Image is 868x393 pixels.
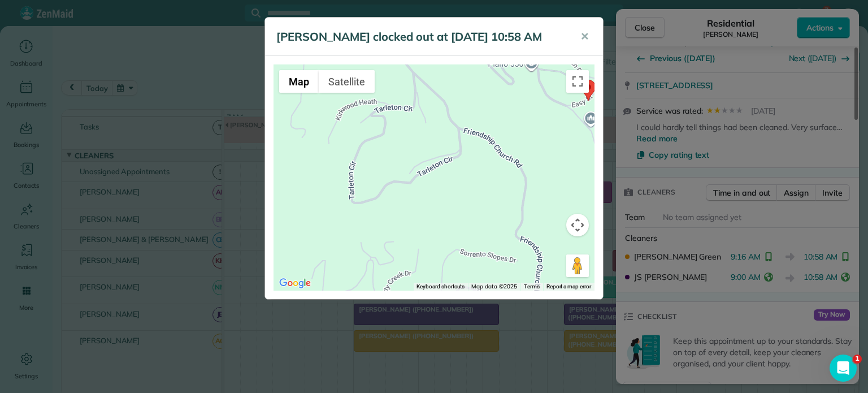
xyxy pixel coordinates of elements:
a: Open this area in Google Maps (opens a new window) [276,276,314,291]
button: Keyboard shortcuts [416,283,465,291]
button: Drag Pegman onto the map to open Street View [566,254,589,277]
img: Google [276,276,314,291]
button: Show satellite imagery [319,70,375,93]
span: 1 [853,355,862,364]
h5: [PERSON_NAME] clocked out at [DATE] 10:58 AM [276,29,565,45]
iframe: Intercom live chat [830,355,857,382]
button: Toggle fullscreen view [566,70,589,93]
button: Map camera controls [566,214,589,236]
a: Terms (opens in new tab) [524,283,540,290]
span: ✕ [580,30,589,43]
a: Report a map error [546,283,591,290]
button: Show street map [279,70,319,93]
span: Map data ©2025 [471,283,517,290]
